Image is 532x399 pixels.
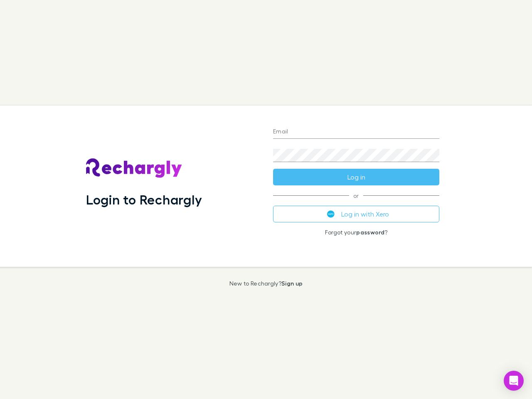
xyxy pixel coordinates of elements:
button: Log in with Xero [273,206,439,222]
img: Rechargly's Logo [86,158,182,178]
img: Xero's logo [327,210,335,218]
a: Sign up [281,280,303,287]
div: Open Intercom Messenger [504,371,524,391]
p: New to Rechargly? [229,280,303,287]
a: password [356,229,384,236]
p: Forgot your ? [273,229,439,236]
button: Log in [273,169,439,185]
h1: Login to Rechargly [86,192,202,207]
